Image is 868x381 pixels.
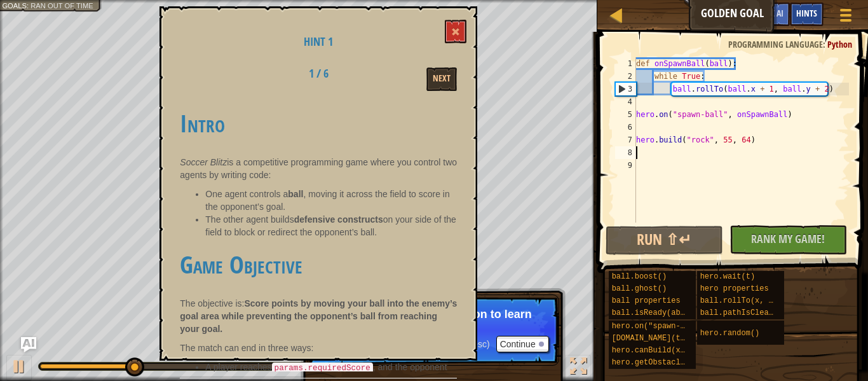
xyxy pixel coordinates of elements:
[616,83,636,95] div: 3
[180,251,457,278] h1: Game Objective
[612,284,667,293] span: ball.ghost()
[756,3,790,26] button: Ask AI
[615,108,636,121] div: 5
[612,322,722,331] span: hero.on("spawn-ball", f)
[612,346,699,355] span: hero.canBuild(x, y)
[615,57,636,70] div: 1
[612,358,722,367] span: hero.getObstacleAt(x, y)
[827,38,852,50] span: Python
[180,110,457,137] h1: Intro
[728,38,823,50] span: Programming language
[700,296,778,305] span: ball.rollTo(x, y)
[700,284,769,293] span: hero properties
[615,146,636,159] div: 8
[700,329,760,338] span: hero.random()
[180,297,457,335] p: The objective is:
[615,95,636,108] div: 4
[6,355,32,381] button: Ctrl + P: Play
[830,3,862,32] button: Show game menu
[27,1,31,10] span: :
[294,214,383,225] strong: defensive constructs
[180,157,227,167] em: Soccer Blitz
[180,156,457,181] p: is a competitive programming game where you control two agents by writing code:
[612,272,667,281] span: ball.boost()
[796,7,817,19] span: Hints
[21,337,36,352] button: Ask AI
[180,298,457,334] strong: Score points by moving your ball into the enemy’s goal area while preventing the opponent’s ball ...
[304,34,333,50] span: Hint 1
[762,7,783,19] span: Ask AI
[450,339,489,349] span: Skip (esc)
[205,188,457,213] li: One agent controls a , moving it across the field to score in the opponent’s goal.
[606,226,723,255] button: Run ⇧↵
[612,334,726,343] span: [DOMAIN_NAME](type, x, y)
[612,308,708,317] span: ball.isReady(ability)
[612,296,681,305] span: ball properties
[700,272,755,281] span: hero.wait(t)
[279,67,358,80] h2: 1 / 6
[288,189,303,199] strong: ball
[615,159,636,172] div: 9
[729,225,847,254] button: Rank My Game!
[426,67,457,91] button: Next
[615,70,636,83] div: 2
[272,363,373,374] code: params.requiredScore
[823,38,827,50] span: :
[496,336,549,352] button: Continue
[180,342,457,354] p: The match can end in three ways:
[205,213,457,239] li: The other agent builds on your side of the field to block or redirect the opponent’s ball.
[700,308,801,317] span: ball.pathIsClear(x, y)
[31,1,93,10] span: Ran out of time
[566,355,591,381] button: Toggle fullscreen
[2,1,27,10] span: Goals
[751,231,825,247] span: Rank My Game!
[615,134,636,146] div: 7
[615,121,636,134] div: 6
